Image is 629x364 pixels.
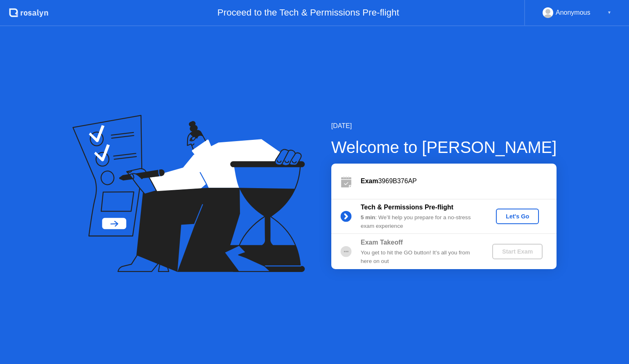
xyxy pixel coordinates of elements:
div: Start Exam [496,248,539,255]
div: Welcome to [PERSON_NAME] [331,135,557,160]
div: Let's Go [499,213,536,220]
button: Let's Go [496,209,539,224]
b: Exam [361,178,378,184]
b: Tech & Permissions Pre-flight [361,204,453,211]
div: [DATE] [331,121,557,131]
div: : We’ll help you prepare for a no-stress exam experience [361,213,479,230]
b: Exam Takeoff [361,239,403,246]
button: Start Exam [492,244,543,259]
div: You get to hit the GO button! It’s all you from here on out [361,249,479,265]
div: Anonymous [556,7,591,18]
div: ▼ [607,7,611,18]
b: 5 min [361,214,376,220]
div: 3969B376AP [361,176,557,186]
